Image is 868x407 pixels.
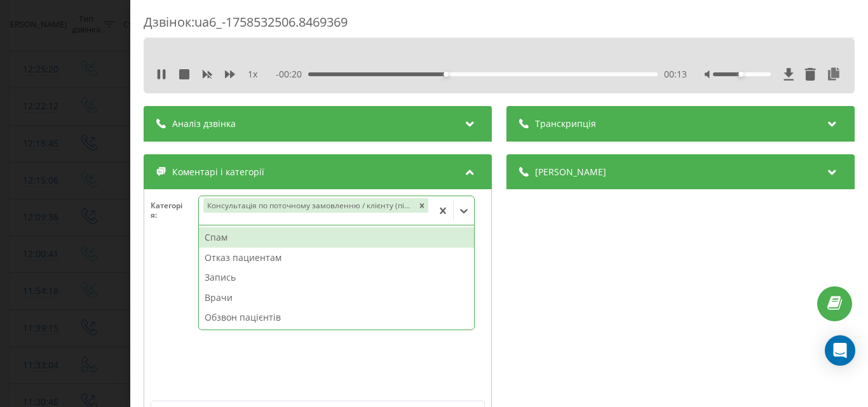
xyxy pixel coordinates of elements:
div: Open Intercom Messenger [825,335,855,366]
div: Консультація по поточному замовленню / клієнту (підтримка) [203,198,415,213]
span: Аналіз дзвінка [172,117,236,130]
span: [PERSON_NAME] [535,166,606,178]
div: Врачи [199,288,474,308]
span: 1 x [248,68,257,81]
div: Обзвон пацієнтів [199,307,474,328]
div: Remove Консультація по поточному замовленню / клієнту (підтримка) [416,198,428,213]
span: - 00:20 [276,68,308,81]
span: Транскрипція [535,117,596,130]
div: Отказ пациентам [199,248,474,268]
div: Accessibility label [444,72,449,77]
span: 00:13 [664,68,687,81]
span: Коментарі і категорії [172,166,264,178]
h4: Категорія : [151,201,198,220]
div: Accessibility label [738,72,743,77]
div: Спам [199,227,474,248]
div: Дзвінок : ua6_-1758532506.8469369 [144,13,855,38]
div: Запись [199,267,474,288]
